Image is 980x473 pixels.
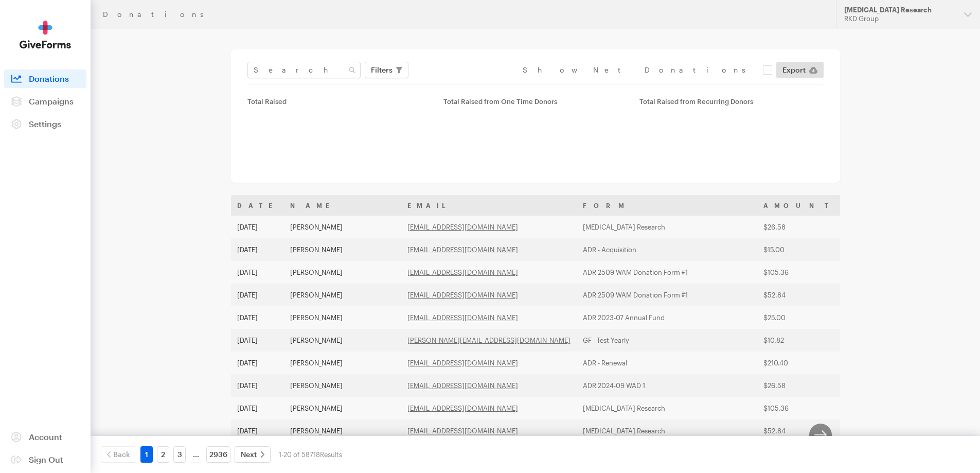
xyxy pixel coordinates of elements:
[4,450,86,469] a: Sign Out
[577,306,757,329] td: ADR 2023-07 Annual Fund
[577,374,757,397] td: ADR 2024-09 WAD 1
[776,62,824,78] a: Export
[401,195,577,216] th: Email
[247,97,431,106] div: Total Raised
[235,446,271,463] a: Next
[757,261,841,284] td: $105.36
[577,195,757,216] th: Form
[844,14,956,23] div: RKD Group
[407,359,518,367] a: [EMAIL_ADDRESS][DOMAIN_NAME]
[29,454,63,464] span: Sign Out
[407,223,518,231] a: [EMAIL_ADDRESS][DOMAIN_NAME]
[231,216,284,238] td: [DATE]
[757,352,841,374] td: $210.40
[279,446,342,463] div: 1-20 of 58718
[231,284,284,306] td: [DATE]
[231,329,284,352] td: [DATE]
[231,374,284,397] td: [DATE]
[247,62,361,78] input: Search Name & Email
[407,336,571,344] a: [PERSON_NAME][EMAIL_ADDRESS][DOMAIN_NAME]
[757,374,841,397] td: $26.58
[577,352,757,374] td: ADR - Renewal
[241,448,257,461] span: Next
[173,446,186,463] a: 3
[639,97,823,106] div: Total Raised from Recurring Donors
[757,419,841,442] td: $52.84
[407,404,518,412] a: [EMAIL_ADDRESS][DOMAIN_NAME]
[231,195,284,216] th: Date
[407,246,518,254] a: [EMAIL_ADDRESS][DOMAIN_NAME]
[284,238,401,261] td: [PERSON_NAME]
[757,216,841,238] td: $26.58
[231,419,284,442] td: [DATE]
[284,397,401,419] td: [PERSON_NAME]
[284,306,401,329] td: [PERSON_NAME]
[443,97,627,106] div: Total Raised from One Time Donors
[284,216,401,238] td: [PERSON_NAME]
[4,69,86,88] a: Donations
[29,432,62,442] span: Account
[577,284,757,306] td: ADR 2509 WAM Donation Form #1
[320,450,342,459] span: Results
[407,291,518,299] a: [EMAIL_ADDRESS][DOMAIN_NAME]
[371,64,393,76] span: Filters
[757,306,841,329] td: $25.00
[206,446,230,463] a: 2936
[4,428,86,446] a: Account
[20,21,71,49] img: GiveForms
[4,92,86,111] a: Campaigns
[29,119,61,129] span: Settings
[284,374,401,397] td: [PERSON_NAME]
[231,238,284,261] td: [DATE]
[757,284,841,306] td: $52.84
[157,446,169,463] a: 2
[29,96,74,106] span: Campaigns
[577,397,757,419] td: [MEDICAL_DATA] Research
[407,268,518,276] a: [EMAIL_ADDRESS][DOMAIN_NAME]
[407,427,518,435] a: [EMAIL_ADDRESS][DOMAIN_NAME]
[577,238,757,261] td: ADR - Acquisition
[284,352,401,374] td: [PERSON_NAME]
[4,115,86,133] a: Settings
[577,329,757,352] td: GF - Test Yearly
[577,216,757,238] td: [MEDICAL_DATA] Research
[577,261,757,284] td: ADR 2509 WAM Donation Form #1
[284,284,401,306] td: [PERSON_NAME]
[231,306,284,329] td: [DATE]
[757,195,841,216] th: Amount
[284,419,401,442] td: [PERSON_NAME]
[284,195,401,216] th: Name
[284,329,401,352] td: [PERSON_NAME]
[844,6,956,14] div: [MEDICAL_DATA] Research
[407,381,518,390] a: [EMAIL_ADDRESS][DOMAIN_NAME]
[231,397,284,419] td: [DATE]
[365,62,408,78] button: Filters
[782,64,806,76] span: Export
[29,74,69,83] span: Donations
[407,313,518,322] a: [EMAIL_ADDRESS][DOMAIN_NAME]
[231,261,284,284] td: [DATE]
[757,329,841,352] td: $10.82
[284,261,401,284] td: [PERSON_NAME]
[757,238,841,261] td: $15.00
[757,397,841,419] td: $105.36
[577,419,757,442] td: [MEDICAL_DATA] Research
[231,352,284,374] td: [DATE]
